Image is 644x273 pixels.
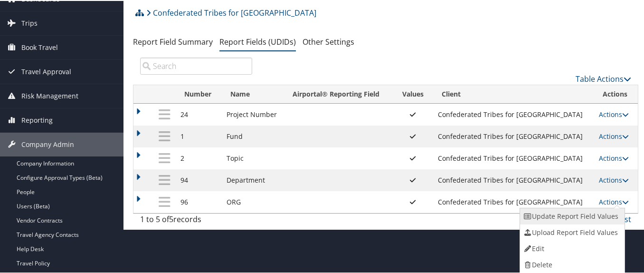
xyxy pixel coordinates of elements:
[21,132,74,156] span: Company Admin
[176,103,222,125] td: 24
[594,84,638,103] th: Actions
[520,240,623,256] a: Edit
[393,84,433,103] th: Values
[433,103,594,125] td: Confederated Tribes for [GEOGRAPHIC_DATA]
[140,213,252,229] div: 1 to 5 of records
[433,84,594,103] th: Client
[576,73,631,83] a: Table Actions
[599,131,629,140] a: Actions
[222,125,284,146] td: Fund
[133,36,213,46] a: Report Field Summary
[222,103,284,125] td: Project Number
[21,59,71,83] span: Travel Approval
[21,10,38,34] span: Trips
[222,146,284,168] td: Topic
[146,2,316,21] a: Confederated Tribes for [GEOGRAPHIC_DATA]
[140,57,252,74] input: Search
[599,196,629,205] a: Actions
[599,175,629,184] a: Actions
[599,109,629,118] a: Actions
[176,190,222,212] td: 96
[222,168,284,190] td: Department
[433,168,594,190] td: Confederated Tribes for [GEOGRAPHIC_DATA]
[520,207,623,224] a: Update Report Field Values
[176,146,222,168] td: 2
[433,125,594,146] td: Confederated Tribes for [GEOGRAPHIC_DATA]
[153,84,176,103] th: : activate to sort column descending
[176,168,222,190] td: 94
[433,146,594,168] td: Confederated Tribes for [GEOGRAPHIC_DATA]
[222,190,284,212] td: ORG
[176,84,222,103] th: Number
[520,256,623,272] a: Delete
[303,36,354,46] a: Other Settings
[21,107,53,131] span: Reporting
[176,125,222,146] td: 1
[520,224,623,240] a: Upload Report Field Values
[219,36,296,46] a: Report Fields (UDIDs)
[21,35,58,58] span: Book Travel
[21,83,78,107] span: Risk Management
[599,153,629,162] a: Actions
[433,190,594,212] td: Confederated Tribes for [GEOGRAPHIC_DATA]
[169,213,173,224] span: 5
[222,84,284,103] th: Name
[284,84,393,103] th: Airportal&reg; Reporting Field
